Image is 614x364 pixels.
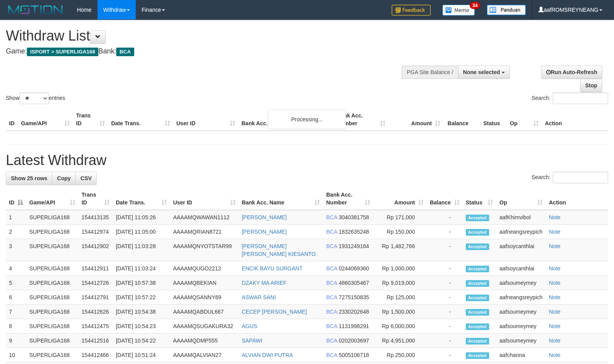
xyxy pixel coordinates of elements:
td: aafsoumeymey [496,276,546,290]
span: BCA [326,214,337,220]
td: SUPERLIGA168 [26,305,78,319]
span: 34 [470,2,480,9]
a: Note [549,243,561,249]
a: SAPAWI [242,337,263,344]
td: 154412466 [78,348,113,362]
td: SUPERLIGA168 [26,276,78,290]
th: Game/API [18,108,73,131]
th: Trans ID: activate to sort column ascending [78,188,113,210]
td: SUPERLIGA168 [26,348,78,362]
span: ISPORT > SUPERLIGA168 [27,48,98,56]
td: aafsoumeymey [496,305,546,319]
td: aafneangsreypich [496,225,546,239]
th: Balance: activate to sort column ascending [427,188,463,210]
td: SUPERLIGA168 [26,334,78,348]
label: Search: [532,92,608,104]
a: AGUS [242,323,257,329]
td: AAAAMQBEKIAN [170,276,239,290]
a: [PERSON_NAME] [PERSON_NAME] KIESANTO [242,243,316,257]
span: Copy 1832635248 to clipboard [339,229,369,235]
td: [DATE] 10:54:22 [113,334,170,348]
td: 3 [6,239,26,261]
a: CECEP [PERSON_NAME] [242,309,307,315]
th: Game/API: activate to sort column ascending [26,188,78,210]
td: Rp 6,000,000 [373,319,427,334]
span: Copy 4860305467 to clipboard [339,280,369,286]
td: 154412726 [78,276,113,290]
span: Accepted [466,215,489,221]
img: Button%20Memo.svg [442,5,475,16]
th: ID: activate to sort column descending [6,188,26,210]
span: BCA [326,337,337,344]
td: [DATE] 11:05:00 [113,225,170,239]
td: Rp 125,000 [373,290,427,305]
a: Copy [52,172,76,185]
td: - [427,305,463,319]
input: Search: [553,172,608,183]
td: AAAAMQSANNY69 [170,290,239,305]
span: Accepted [466,352,489,359]
td: SUPERLIGA168 [26,225,78,239]
td: Rp 1,000,000 [373,261,427,276]
td: - [427,225,463,239]
td: 7 [6,305,26,319]
img: Feedback.jpg [392,5,431,16]
td: Rp 150,000 [373,225,427,239]
span: BCA [326,309,337,315]
a: Run Auto-Refresh [541,66,602,79]
span: BCA [326,323,337,329]
td: 10 [6,348,26,362]
td: Rp 1,500,000 [373,305,427,319]
select: Showentries [20,92,49,104]
td: - [427,210,463,225]
span: BCA [326,243,337,249]
th: Action [542,108,608,131]
span: Copy [57,175,71,181]
a: Note [549,337,561,344]
button: None selected [458,66,510,79]
th: ID [6,108,18,131]
h1: Latest Withdraw [6,153,608,168]
a: Note [549,229,561,235]
td: SUPERLIGA168 [26,261,78,276]
td: Rp 250,000 [373,348,427,362]
a: ENCIK BAYU SURGANT [242,265,303,272]
span: BCA [326,229,337,235]
span: Accepted [466,243,489,250]
td: 154412516 [78,334,113,348]
td: 4 [6,261,26,276]
span: Accepted [466,229,489,236]
div: Processing... [268,110,346,129]
td: - [427,261,463,276]
a: Note [549,214,561,220]
a: ASWAR SANI [242,294,276,300]
h4: Game: Bank: [6,48,401,55]
div: PGA Site Balance / [402,66,458,79]
th: User ID: activate to sort column ascending [170,188,239,210]
td: AAAAMQNYOTSTAR99 [170,239,239,261]
span: None selected [463,69,500,75]
td: AAAAMQALVIAN27 [170,348,239,362]
td: 154412902 [78,239,113,261]
td: [DATE] 10:54:23 [113,319,170,334]
td: 154412475 [78,319,113,334]
td: [DATE] 10:57:38 [113,276,170,290]
span: BCA [326,294,337,300]
td: aafchanna [496,348,546,362]
td: 154412626 [78,305,113,319]
span: BCA [326,265,337,272]
td: 9 [6,334,26,348]
td: aafneangsreypich [496,290,546,305]
td: aafsoumeymey [496,319,546,334]
span: BCA [326,280,337,286]
td: - [427,319,463,334]
td: aafsoumeymey [496,334,546,348]
a: Note [549,280,561,286]
span: Copy 3040381758 to clipboard [339,214,369,220]
a: ALVIAN DWI PUTRA [242,352,293,358]
td: 1 [6,210,26,225]
td: AAAAMQSUGAKURA32 [170,319,239,334]
a: Note [549,294,561,300]
th: Bank Acc. Number: activate to sort column ascending [323,188,373,210]
span: Copy 1931249164 to clipboard [339,243,369,249]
